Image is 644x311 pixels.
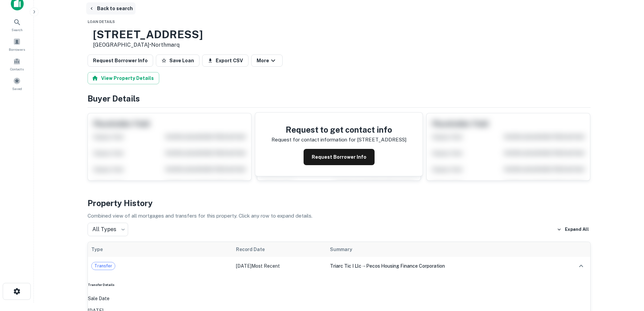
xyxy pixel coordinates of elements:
a: Search [2,16,32,34]
a: Borrowers [2,35,32,53]
a: Northmarq [151,42,180,48]
div: → [330,262,553,270]
iframe: Chat Widget [610,235,644,268]
p: [GEOGRAPHIC_DATA] • [93,41,203,49]
span: Search [11,27,23,32]
h6: Transfer Details [88,283,590,288]
td: [DATE] [233,257,327,275]
button: Request Borrower Info [304,149,375,165]
p: Request for contact information for [271,136,356,144]
h4: Request to get contact info [271,124,406,136]
button: Expand All [555,224,591,235]
button: expand row [575,260,587,272]
span: Most Recent [252,263,280,269]
th: Summary [327,242,556,257]
h4: Property History [88,197,591,209]
a: Contacts [2,55,32,73]
a: Saved [2,74,32,93]
p: Sale Date [88,295,590,302]
h3: [STREET_ADDRESS] [93,28,203,41]
span: pecos housing finance corporation [366,263,445,269]
button: Request Borrower Info [88,54,153,67]
span: Transfer [92,263,115,269]
span: Loan Details [88,20,115,24]
p: Combined view of all mortgages and transfers for this property. Click any row to expand details. [88,212,591,220]
th: Type [88,242,233,257]
button: Back to search [86,2,136,15]
span: triarc tic i llc [330,263,361,269]
div: All Types [88,223,128,236]
span: Contacts [10,66,24,72]
button: Export CSV [202,54,248,67]
span: Borrowers [9,47,25,52]
button: View Property Details [88,72,159,84]
button: More [251,54,283,67]
p: [STREET_ADDRESS] [357,136,406,144]
button: Save Loan [156,54,199,67]
th: Record Date [233,242,327,257]
h4: Buyer Details [88,92,591,105]
span: Saved [12,86,22,91]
